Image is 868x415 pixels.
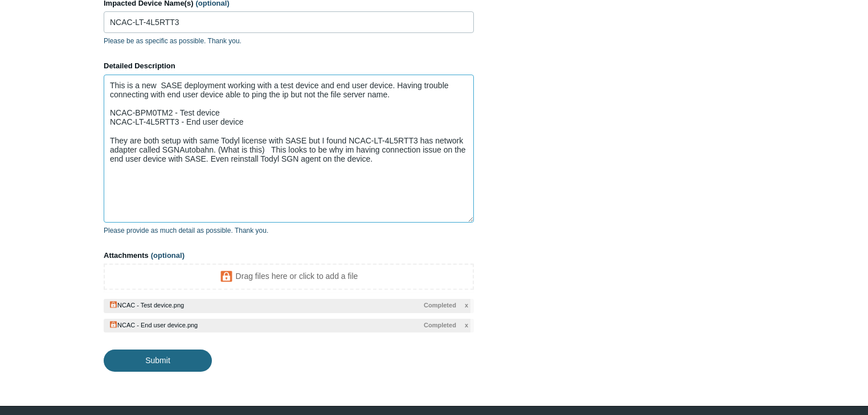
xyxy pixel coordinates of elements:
span: Completed [424,321,456,330]
p: Please be as specific as possible. Thank you. [104,36,474,46]
input: Submit [104,350,212,371]
span: (optional) [151,251,185,260]
span: x [465,321,468,330]
p: Please provide as much detail as possible. Thank you. [104,225,474,236]
span: Completed [424,301,456,310]
span: x [465,301,468,310]
label: Detailed Description [104,60,474,72]
label: Attachments [104,250,474,261]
